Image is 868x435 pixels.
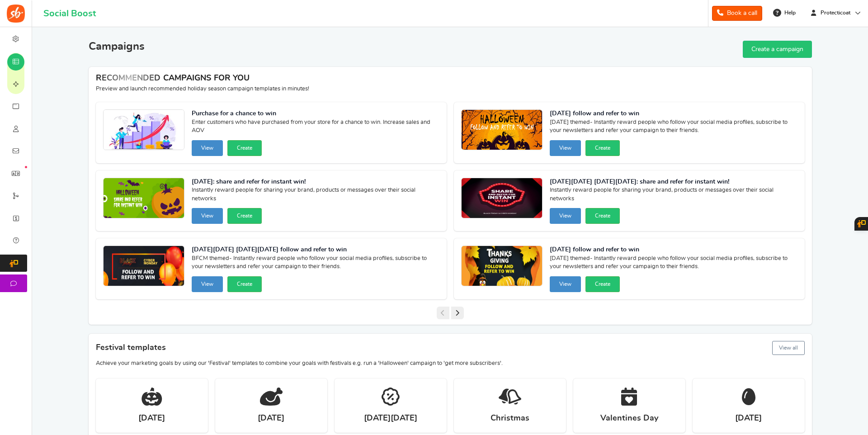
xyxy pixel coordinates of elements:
img: Recommended Campaigns [104,178,184,219]
span: [DATE] themed- Instantly reward people who follow your social media profiles, subscribe to your n... [550,255,797,273]
strong: Purchase for a chance to win [192,109,439,118]
img: Social Boost [7,5,25,23]
strong: [DATE]: share and refer for instant win! [192,178,439,187]
button: View [192,208,223,224]
strong: [DATE][DATE] [DATE][DATE] follow and refer to win [192,246,439,255]
strong: [DATE][DATE] [364,413,417,424]
p: Achieve your marketing goals by using our 'Festival' templates to combine your goals with festiva... [96,359,805,368]
button: Create [585,140,620,156]
strong: Christmas [491,413,529,424]
a: Create a campaign [743,41,812,58]
span: Instantly reward people for sharing your brand, products or messages over their social networks [550,186,797,204]
span: Instantly reward people for sharing your brand, products or messages over their social networks [192,186,439,204]
span: Enter customers who have purchased from your store for a chance to win. Increase sales and AOV [192,118,439,137]
h4: Festival templates [96,339,805,357]
button: View [192,276,223,292]
button: Create [227,140,262,156]
strong: [DATE][DATE] [DATE][DATE]: share and refer for instant win! [550,178,797,187]
h2: Campaigns [89,41,145,52]
strong: [DATE] [735,413,762,424]
strong: [DATE] follow and refer to win [550,109,797,118]
a: Book a call [712,6,762,21]
a: Help [769,5,800,20]
button: View [550,140,581,156]
img: Recommended Campaigns [104,246,184,287]
span: BFCM themed- Instantly reward people who follow your social media profiles, subscribe to your new... [192,255,439,273]
em: New [25,166,27,168]
span: [DATE] themed- Instantly reward people who follow your social media profiles, subscribe to your n... [550,118,797,137]
img: Recommended Campaigns [462,178,542,219]
h1: Social Boost [43,9,96,19]
strong: [DATE] [138,413,165,424]
button: Create [585,276,620,292]
span: Help [782,9,796,17]
img: Recommended Campaigns [462,246,542,287]
button: View [550,208,581,224]
button: View all [772,341,805,355]
strong: Valentines Day [600,413,658,424]
strong: [DATE] [258,413,284,424]
h4: RECOMMENDED CAMPAIGNS FOR YOU [96,74,805,83]
button: View [550,276,581,292]
button: View [192,140,223,156]
span: Protecticoat [817,9,854,17]
strong: [DATE] follow and refer to win [550,246,797,255]
button: Create [227,276,262,292]
img: Recommended Campaigns [462,110,542,151]
button: Create [585,208,620,224]
img: Recommended Campaigns [104,110,184,151]
button: Create [227,208,262,224]
p: Preview and launch recommended holiday season campaign templates in minutes! [96,85,805,93]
